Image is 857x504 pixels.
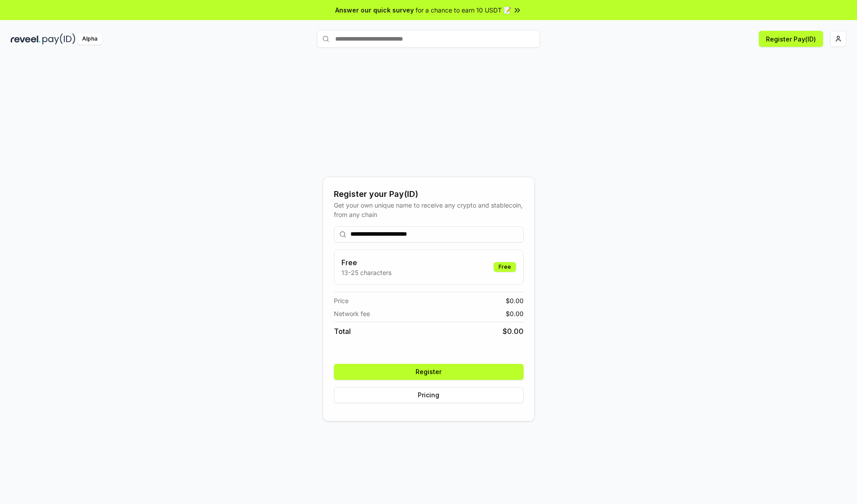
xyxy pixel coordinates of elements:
[416,5,511,15] span: for a chance to earn 10 USDT 📝
[77,33,102,45] div: Alpha
[334,326,351,337] span: Total
[334,309,370,318] span: Network fee
[503,326,524,337] span: $ 0.00
[335,5,414,15] span: Answer our quick survey
[334,188,524,200] div: Register your Pay(ID)
[506,296,524,305] span: $ 0.00
[494,262,516,272] div: Free
[334,200,524,219] div: Get your own unique name to receive any crypto and stablecoin, from any chain
[42,33,75,45] img: pay_id
[506,309,524,318] span: $ 0.00
[334,296,349,305] span: Price
[341,268,391,277] p: 13-25 characters
[341,257,391,268] h3: Free
[334,364,524,380] button: Register
[334,387,524,403] button: Pricing
[759,31,823,47] button: Register Pay(ID)
[11,33,41,45] img: reveel_dark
